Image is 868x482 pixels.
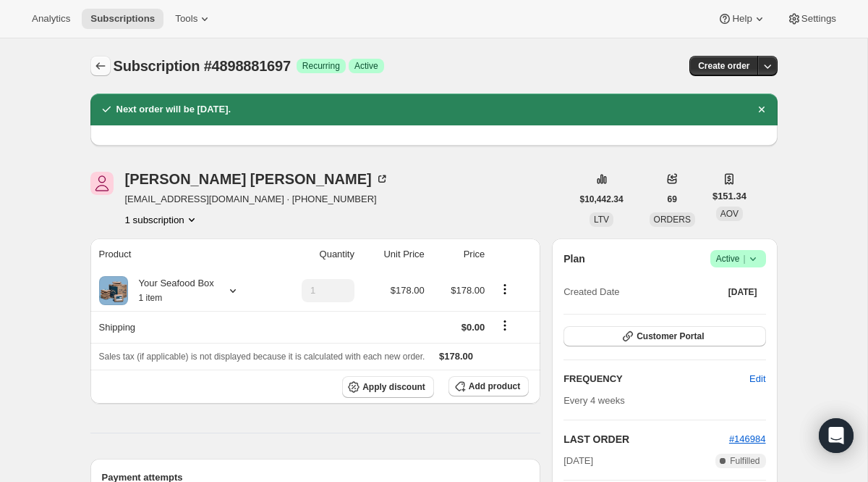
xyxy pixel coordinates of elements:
[461,322,485,333] span: $0.00
[302,60,340,72] span: Recurring
[563,326,765,346] button: Customer Portal
[354,60,378,72] span: Active
[469,381,520,392] span: Add product
[23,9,79,29] button: Analytics
[451,285,485,296] span: $178.00
[730,455,759,467] span: Fulfilled
[741,367,774,391] button: Edit
[99,276,128,305] img: product img
[712,189,746,204] span: $151.34
[749,372,765,386] span: Edit
[668,194,677,205] span: 69
[429,238,490,270] th: Price
[448,376,529,396] button: Add product
[139,293,163,303] small: 1 item
[125,212,199,227] button: Product actions
[716,252,760,266] span: Active
[359,238,429,270] th: Unit Price
[128,276,214,305] div: Your Seafood Box
[90,172,114,195] span: John Rodgaard
[743,253,745,265] span: |
[563,285,619,299] span: Created Date
[493,281,516,297] button: Product actions
[125,192,389,207] span: [EMAIL_ADDRESS][DOMAIN_NAME] · [PHONE_NUMBER]
[637,331,704,342] span: Customer Portal
[82,9,163,29] button: Subscriptions
[698,60,749,72] span: Create order
[728,286,757,298] span: [DATE]
[709,9,775,29] button: Help
[580,194,624,205] span: $10,442.34
[563,252,585,266] h2: Plan
[493,317,516,333] button: Shipping actions
[342,376,434,398] button: Apply discount
[114,58,291,74] span: Subscription #4898881697
[563,454,593,468] span: [DATE]
[90,56,111,76] button: Subscriptions
[166,9,221,29] button: Tools
[594,215,609,225] span: LTV
[362,381,425,393] span: Apply discount
[563,372,749,386] h2: FREQUENCY
[32,13,70,25] span: Analytics
[654,215,691,225] span: ORDERS
[732,13,752,25] span: Help
[571,189,632,209] button: $10,442.34
[801,13,836,25] span: Settings
[90,311,272,343] th: Shipping
[391,285,425,296] span: $178.00
[272,238,359,270] th: Quantity
[752,99,772,120] button: Dismiss notification
[90,13,155,25] span: Subscriptions
[729,433,766,444] a: #146984
[729,432,766,446] button: #146984
[90,238,272,270] th: Product
[819,418,854,453] div: Open Intercom Messenger
[659,189,686,209] button: 69
[125,172,389,186] div: [PERSON_NAME] [PERSON_NAME]
[563,432,729,446] h2: LAST ORDER
[439,351,473,362] span: $178.00
[116,102,231,117] h2: Next order will be [DATE].
[689,56,758,76] button: Create order
[99,352,425,362] span: Sales tax (if applicable) is not displayed because it is calculated with each new order.
[778,9,845,29] button: Settings
[175,13,197,25] span: Tools
[720,209,739,219] span: AOV
[563,395,625,406] span: Every 4 weeks
[720,282,766,302] button: [DATE]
